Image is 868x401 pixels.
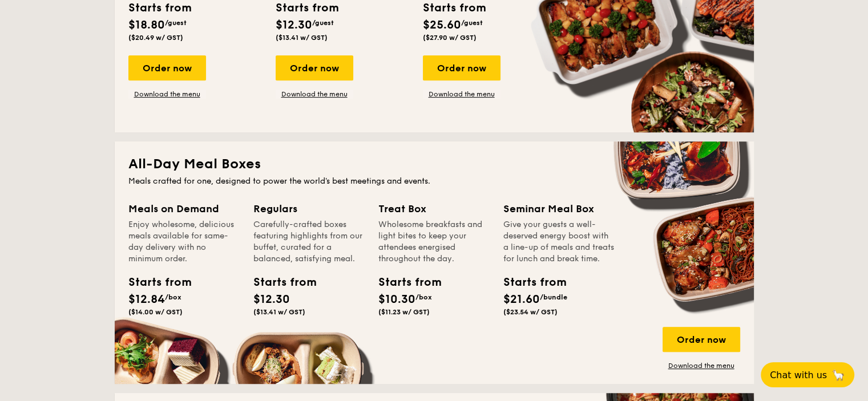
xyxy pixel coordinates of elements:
[540,293,567,301] span: /bundle
[165,19,187,27] span: /guest
[128,274,180,291] div: Starts from
[761,362,854,387] button: Chat with us🦙
[503,293,540,306] span: $21.60
[423,34,477,42] span: ($27.90 w/ GST)
[503,308,558,316] span: ($23.54 w/ GST)
[128,55,206,80] div: Order now
[378,274,430,291] div: Starts from
[128,308,183,316] span: ($14.00 w/ GST)
[128,34,183,42] span: ($20.49 w/ GST)
[128,176,740,187] div: Meals crafted for one, designed to power the world's best meetings and events.
[663,361,740,370] a: Download the menu
[770,370,827,380] span: Chat with us
[378,219,490,265] div: Wholesome breakfasts and light bites to keep your attendees energised throughout the day.
[128,293,165,306] span: $12.84
[276,90,353,99] a: Download the menu
[663,327,740,352] div: Order now
[503,201,615,217] div: Seminar Meal Box
[253,201,365,217] div: Regulars
[415,293,432,301] span: /box
[423,90,500,99] a: Download the menu
[128,201,240,217] div: Meals on Demand
[165,293,181,301] span: /box
[253,219,365,265] div: Carefully-crafted boxes featuring highlights from our buffet, curated for a balanced, satisfying ...
[253,308,305,316] span: ($13.41 w/ GST)
[378,293,415,306] span: $10.30
[128,219,240,265] div: Enjoy wholesome, delicious meals available for same-day delivery with no minimum order.
[312,19,334,27] span: /guest
[128,90,206,99] a: Download the menu
[503,274,555,291] div: Starts from
[378,308,430,316] span: ($11.23 w/ GST)
[831,368,845,382] span: 🦙
[423,18,461,32] span: $25.60
[276,34,328,42] span: ($13.41 w/ GST)
[253,274,305,291] div: Starts from
[128,18,165,32] span: $18.80
[503,219,615,265] div: Give your guests a well-deserved energy boost with a line-up of meals and treats for lunch and br...
[423,55,500,80] div: Order now
[253,293,290,306] span: $12.30
[378,201,490,217] div: Treat Box
[461,19,483,27] span: /guest
[128,155,740,173] h2: All-Day Meal Boxes
[276,55,353,80] div: Order now
[276,18,312,32] span: $12.30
